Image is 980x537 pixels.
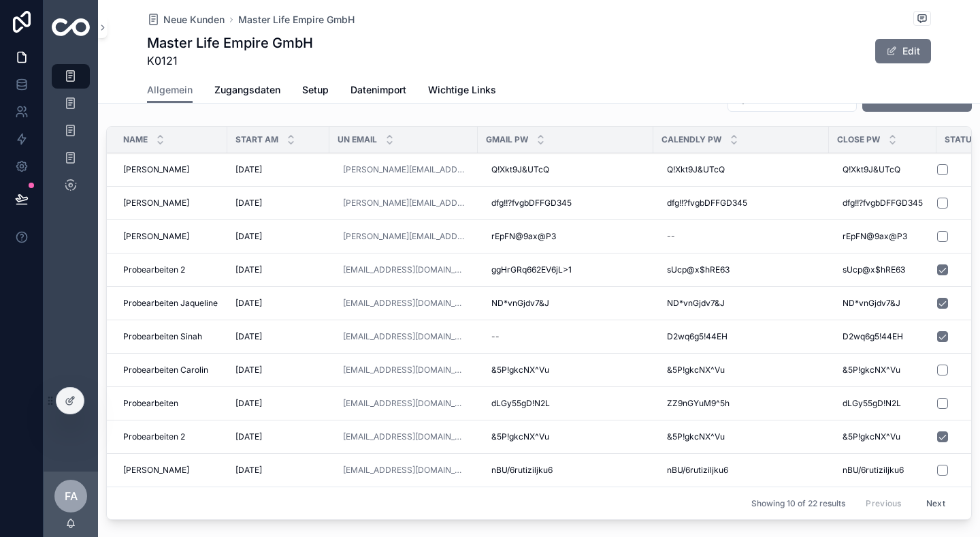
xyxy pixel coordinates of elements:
[302,78,329,105] a: Setup
[235,264,321,275] a: [DATE]
[343,298,464,309] a: [EMAIL_ADDRESS][DOMAIN_NAME]
[661,426,821,448] a: &5P!gkcNX^Vu
[338,459,470,481] a: [EMAIL_ADDRESS][DOMAIN_NAME]
[661,359,821,381] a: &5P!gkcNX^Vu
[661,134,721,145] span: Calendly Pw
[343,465,464,476] a: [EMAIL_ADDRESS][DOMAIN_NAME]
[661,292,821,314] a: ND*vnGjdv7&J
[123,231,219,242] a: [PERSON_NAME]
[843,398,901,409] span: dLGy55gD!N2L
[238,13,355,27] a: Master Life Empire GmbH
[837,359,928,381] a: &5P!gkcNX^Vu
[235,398,321,409] a: [DATE]
[843,298,900,309] span: ND*vnGjdv7&J
[751,498,845,509] span: Showing 10 of 22 results
[235,231,262,242] span: [DATE]
[123,465,219,476] a: [PERSON_NAME]
[667,298,725,309] span: ND*vnGjdv7&J
[163,13,225,27] span: Neue Kunden
[661,259,821,281] a: sUcp@x$hRE63
[486,159,645,181] a: Q!Xkt9J&UTcQ
[235,398,262,409] span: [DATE]
[235,365,321,375] a: [DATE]
[343,164,464,175] a: [PERSON_NAME][EMAIL_ADDRESS][DOMAIN_NAME]
[350,83,406,97] span: Datenimport
[491,264,572,275] span: ggHrGRq662EV6jL>1
[491,431,549,442] span: &5P!gkcNX^Vu
[123,398,219,409] a: Probearbeiten
[837,134,880,145] span: Close Pw
[661,326,821,348] a: D2wq6g5!44EH
[235,365,262,375] span: [DATE]
[491,465,553,476] span: nBU/6rutiziljku6
[123,365,219,375] a: Probearbeiten Carolin
[661,159,821,181] a: Q!Xkt9J&UTcQ
[44,55,98,215] div: scrollable content
[235,465,262,476] span: [DATE]
[486,226,645,247] a: rEpFN@9ax@P3
[123,231,189,242] span: [PERSON_NAME]
[147,13,225,27] a: Neue Kunden
[123,298,219,309] a: Probearbeiten Jaqueline
[343,198,464,209] a: [PERSON_NAME][EMAIL_ADDRESS][DOMAIN_NAME]
[123,465,189,476] span: [PERSON_NAME]
[338,426,470,448] a: [EMAIL_ADDRESS][DOMAIN_NAME]
[486,292,645,314] a: ND*vnGjdv7&J
[491,231,556,242] span: rEpFN@9ax@P3
[123,164,189,175] span: [PERSON_NAME]
[52,18,90,36] img: App logo
[338,292,470,314] a: [EMAIL_ADDRESS][DOMAIN_NAME]
[235,298,262,309] span: [DATE]
[486,259,645,281] a: ggHrGRq662EV6jL>1
[667,331,728,342] span: D2wq6g5!44EH
[235,331,321,342] a: [DATE]
[123,365,208,375] span: Probearbeiten Carolin
[837,159,928,181] a: Q!Xkt9J&UTcQ
[147,83,193,97] span: Allgemein
[123,398,178,409] span: Probearbeiten
[661,192,821,214] a: dfg!!?fvgbDFFGD345
[338,326,470,348] a: [EMAIL_ADDRESS][DOMAIN_NAME]
[428,83,496,97] span: Wichtige Links
[843,164,900,175] span: Q!Xkt9J&UTcQ
[214,78,280,105] a: Zugangsdaten
[491,298,549,309] span: ND*vnGjdv7&J
[875,39,931,63] button: Edit
[837,226,928,247] a: rEpFN@9ax@P3
[147,78,193,104] a: Allgemein
[350,78,406,105] a: Datenimport
[837,393,928,414] a: dLGy55gD!N2L
[661,459,821,481] a: nBU/6rutiziljku6
[235,231,321,242] a: [DATE]
[837,426,928,448] a: &5P!gkcNX^Vu
[667,465,728,476] span: nBU/6rutiziljku6
[843,231,907,242] span: rEpFN@9ax@P3
[343,231,464,242] a: [PERSON_NAME][EMAIL_ADDRESS][DOMAIN_NAME]
[843,264,905,275] span: sUcp@x$hRE63
[235,134,278,145] span: Start am
[123,298,218,309] span: Probearbeiten Jaqueline
[147,33,313,52] h1: Master Life Empire GmbH
[147,52,313,69] span: K0121
[235,264,262,275] span: [DATE]
[235,164,262,175] span: [DATE]
[486,359,645,381] a: &5P!gkcNX^Vu
[65,488,78,504] span: FA
[491,398,550,409] span: dLGy55gD!N2L
[837,459,928,481] a: nBU/6rutiziljku6
[843,331,903,342] span: D2wq6g5!44EH
[667,398,730,409] span: ZZ9nGYuM9^5h
[338,159,470,181] a: [PERSON_NAME][EMAIL_ADDRESS][DOMAIN_NAME]
[667,365,725,375] span: &5P!gkcNX^Vu
[428,78,496,105] a: Wichtige Links
[338,226,470,247] a: [PERSON_NAME][EMAIL_ADDRESS][DOMAIN_NAME]
[661,393,821,414] a: ZZ9nGYuM9^5h
[235,164,321,175] a: [DATE]
[486,393,645,414] a: dLGy55gD!N2L
[343,365,464,375] a: [EMAIL_ADDRESS][DOMAIN_NAME]
[123,264,185,275] span: Probearbeiten 2
[338,393,470,414] a: [EMAIL_ADDRESS][DOMAIN_NAME]
[338,259,470,281] a: [EMAIL_ADDRESS][DOMAIN_NAME]
[123,331,219,342] a: Probearbeiten Sinah
[667,264,730,275] span: sUcp@x$hRE63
